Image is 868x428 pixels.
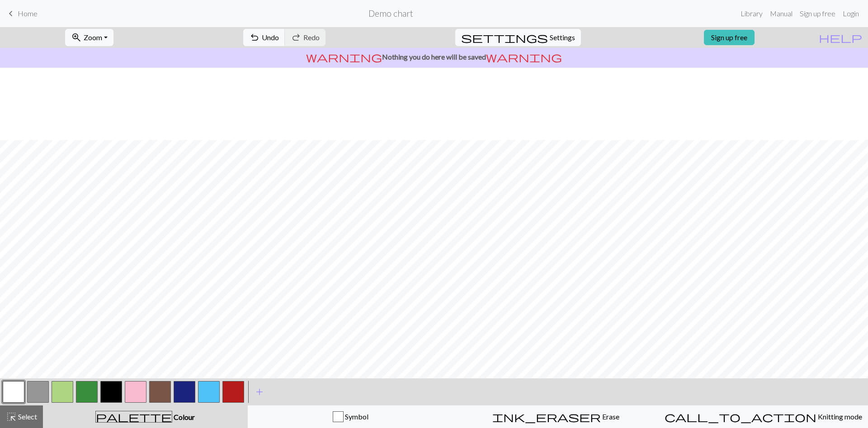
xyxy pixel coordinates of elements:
span: Knitting mode [816,412,862,421]
span: call_to_action [665,410,816,423]
span: Select [17,412,37,421]
span: highlight_alt [6,410,17,423]
span: keyboard_arrow_left [5,7,16,20]
span: Undo [262,33,279,42]
a: Library [737,5,766,23]
span: add [254,386,265,398]
a: Login [839,5,863,23]
button: Undo [243,29,285,46]
button: Zoom [65,29,113,46]
span: settings [461,31,548,44]
span: warning [306,51,382,63]
span: Settings [550,32,575,43]
span: Symbol [344,412,368,421]
button: Colour [43,405,248,428]
a: Home [5,6,38,21]
span: zoom_in [71,31,82,44]
button: Symbol [248,405,453,428]
p: Nothing you do here will be saved [4,51,864,62]
span: Zoom [84,33,102,42]
h2: Demo chart [368,8,413,19]
a: Sign up free [796,5,839,23]
span: Erase [601,412,619,421]
span: Home [18,9,38,18]
span: undo [249,31,260,44]
button: SettingsSettings [455,29,581,46]
span: ink_eraser [492,410,601,423]
a: Manual [766,5,796,23]
a: Sign up free [704,30,755,45]
span: palette [96,410,172,423]
span: help [819,31,862,44]
button: Knitting mode [659,405,868,428]
i: Settings [461,32,548,43]
span: warning [486,51,562,63]
button: Erase [453,405,659,428]
span: Colour [172,413,195,421]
